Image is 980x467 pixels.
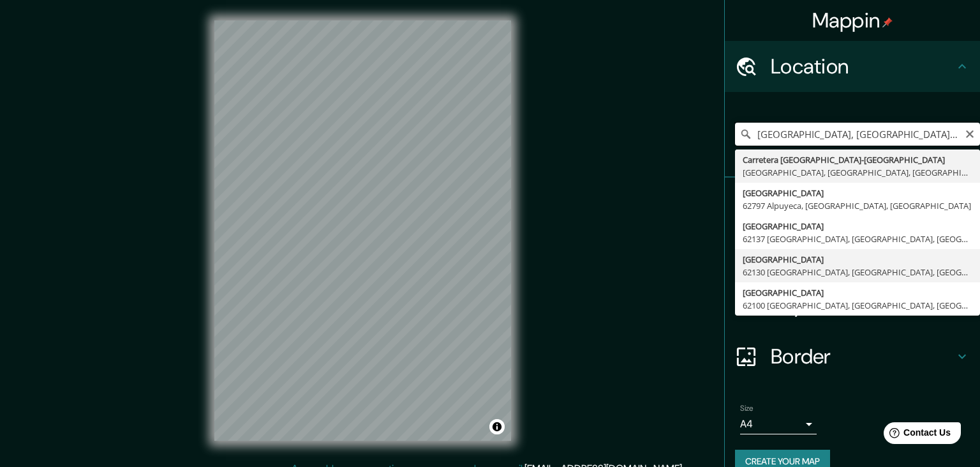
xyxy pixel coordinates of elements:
h4: Layout [771,293,954,318]
div: 62137 [GEOGRAPHIC_DATA], [GEOGRAPHIC_DATA], [GEOGRAPHIC_DATA] [743,233,972,245]
div: 62130 [GEOGRAPHIC_DATA], [GEOGRAPHIC_DATA], [GEOGRAPHIC_DATA] [743,266,972,279]
div: [GEOGRAPHIC_DATA], [GEOGRAPHIC_DATA], [GEOGRAPHIC_DATA] [743,166,972,179]
div: Style [725,229,980,280]
div: Carretera [GEOGRAPHIC_DATA]-[GEOGRAPHIC_DATA] [743,153,972,166]
canvas: Map [214,20,511,441]
label: Size [740,403,754,414]
button: Clear [965,127,975,139]
div: 62797 Alpuyeca, [GEOGRAPHIC_DATA], [GEOGRAPHIC_DATA] [743,199,972,212]
h4: Mappin [812,8,893,33]
div: [GEOGRAPHIC_DATA] [743,253,972,266]
iframe: Help widget launcher [866,417,966,453]
div: [GEOGRAPHIC_DATA] [743,187,972,199]
img: pin-icon.png [882,17,893,27]
div: Pins [725,178,980,229]
div: Location [725,41,980,92]
button: Toggle attribution [489,419,505,434]
div: Border [725,331,980,382]
div: Layout [725,280,980,331]
h4: Border [771,344,954,369]
input: Pick your city or area [735,123,980,146]
div: [GEOGRAPHIC_DATA] [743,286,972,299]
div: 62100 [GEOGRAPHIC_DATA], [GEOGRAPHIC_DATA], [GEOGRAPHIC_DATA] [743,299,972,312]
div: [GEOGRAPHIC_DATA] [743,220,972,233]
h4: Location [771,54,954,79]
div: A4 [740,414,817,434]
